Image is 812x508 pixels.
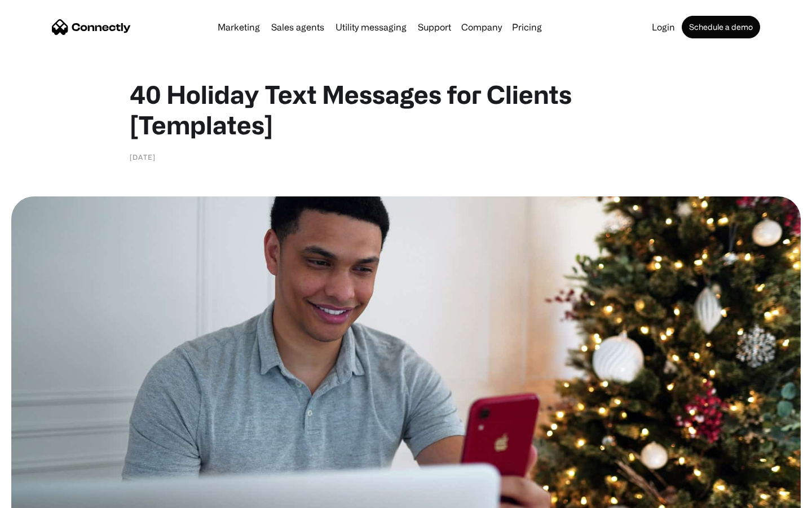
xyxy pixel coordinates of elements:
ul: Language list [23,488,68,504]
a: Sales agents [267,23,329,32]
a: Schedule a demo [682,16,760,38]
div: [DATE] [130,151,156,163]
div: Company [461,19,502,35]
a: Support [413,23,456,32]
a: Login [647,23,679,32]
a: Marketing [213,23,264,32]
a: Utility messaging [331,23,411,32]
aside: Language selected: English [11,488,68,504]
h1: 40 Holiday Text Messages for Clients [Templates] [130,79,682,140]
a: Pricing [507,23,546,32]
